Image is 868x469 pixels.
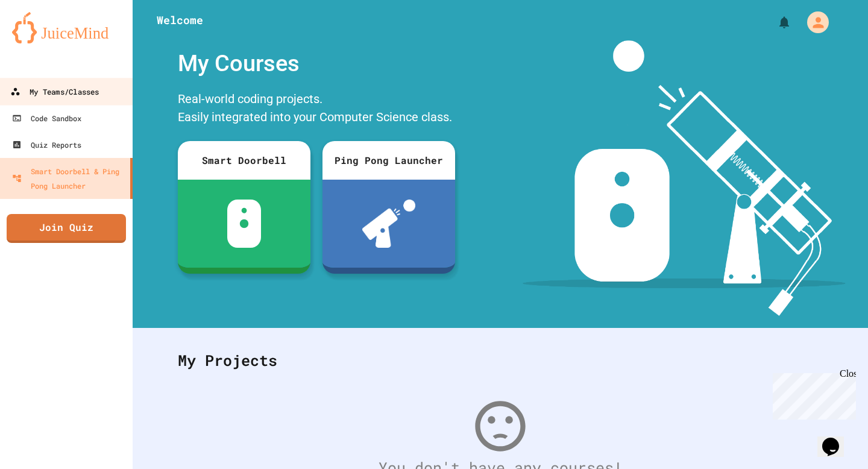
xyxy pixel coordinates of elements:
[178,141,310,180] div: Smart Doorbell
[794,8,832,36] div: My Account
[817,421,856,457] iframe: chat widget
[12,164,125,193] div: Smart Doorbell & Ping Pong Launcher
[12,12,121,43] img: logo-orange.svg
[7,214,126,243] a: Join Quiz
[362,200,416,248] img: ppl-with-ball.png
[166,337,835,384] div: My Projects
[227,200,262,248] img: sdb-white.svg
[523,40,846,316] img: banner-image-my-projects.png
[755,12,794,33] div: My Notifications
[10,84,99,99] div: My Teams/Classes
[322,141,455,180] div: Ping Pong Launcher
[172,87,461,132] div: Real-world coding projects. Easily integrated into your Computer Science class.
[768,368,856,420] iframe: chat widget
[172,40,461,87] div: My Courses
[12,111,81,125] div: Code Sandbox
[12,137,81,152] div: Quiz Reports
[5,5,83,77] div: Chat with us now!Close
